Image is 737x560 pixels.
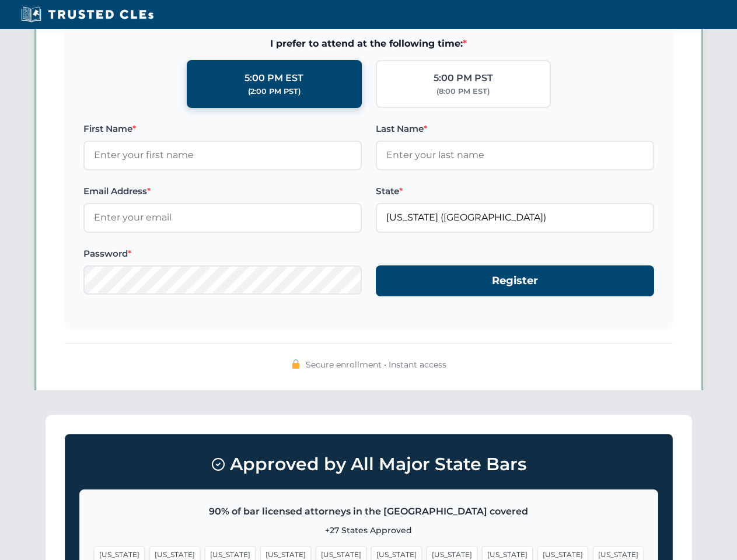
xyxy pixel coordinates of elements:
[79,449,658,480] h3: Approved by All Major State Bars
[376,122,654,136] label: Last Name
[83,184,362,198] label: Email Address
[376,265,654,296] button: Register
[83,203,362,232] input: Enter your email
[94,524,644,537] p: +27 States Approved
[434,71,493,86] div: 5:00 PM PST
[83,122,362,136] label: First Name
[306,358,446,371] span: Secure enrollment • Instant access
[83,141,362,170] input: Enter your first name
[18,6,157,23] img: Trusted CLEs
[248,86,301,97] div: (2:00 PM PST)
[83,247,362,261] label: Password
[376,141,654,170] input: Enter your last name
[244,71,303,86] div: 5:00 PM EST
[94,504,644,519] p: 90% of bar licensed attorneys in the [GEOGRAPHIC_DATA] covered
[376,184,654,198] label: State
[291,359,301,369] img: 🔒
[376,203,654,232] input: Florida (FL)
[83,36,654,51] span: I prefer to attend at the following time:
[436,86,490,97] div: (8:00 PM EST)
